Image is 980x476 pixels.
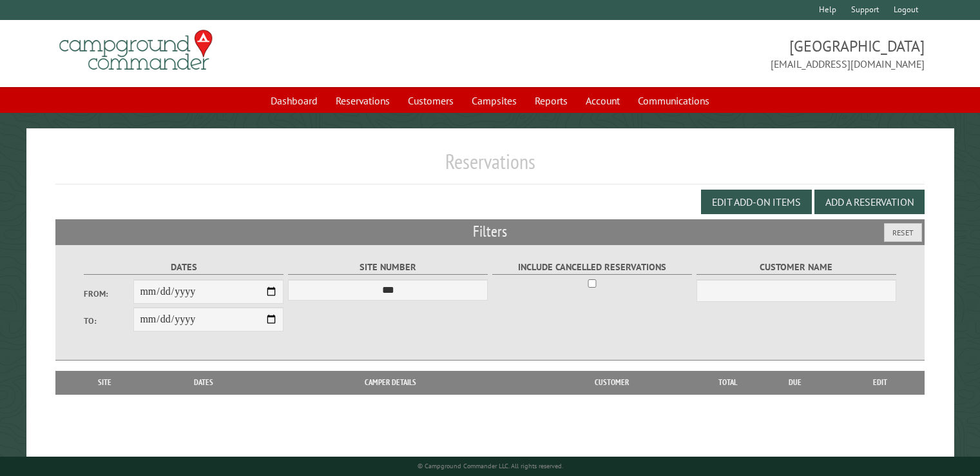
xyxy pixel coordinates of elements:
label: To: [84,315,134,327]
label: Customer Name [697,260,897,275]
th: Site [62,371,148,394]
th: Due [754,371,836,394]
span: [GEOGRAPHIC_DATA] [EMAIL_ADDRESS][DOMAIN_NAME] [490,35,925,72]
a: Customers [400,88,461,113]
a: Account [578,88,628,113]
a: Reservations [328,88,398,113]
th: Dates [148,371,260,394]
button: Add a Reservation [814,190,925,214]
h1: Reservations [55,149,925,184]
button: Reset [884,223,922,242]
a: Dashboard [263,88,325,113]
a: Campsites [464,88,524,113]
small: © Campground Commander LLC. All rights reserved. [418,462,563,470]
img: Campground Commander [55,25,216,75]
th: Customer [521,371,702,394]
a: Communications [630,88,717,113]
a: Reports [527,88,575,113]
label: Site Number [288,260,488,275]
h2: Filters [55,219,925,244]
th: Edit [836,371,925,394]
label: Dates [84,260,284,275]
button: Edit Add-on Items [701,190,812,214]
label: Include Cancelled Reservations [492,260,693,275]
th: Total [702,371,754,394]
th: Camper Details [260,371,521,394]
label: From: [84,288,134,300]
